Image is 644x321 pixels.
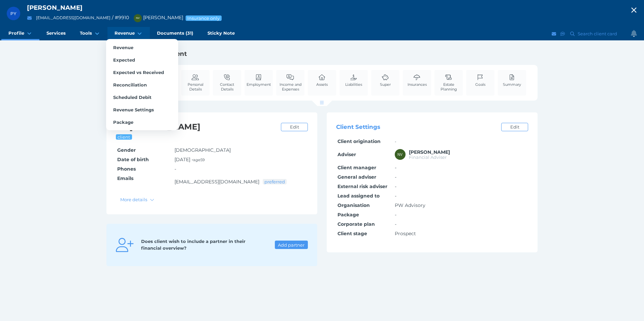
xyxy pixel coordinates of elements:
span: More details [117,197,149,202]
span: Does client wish to include a partner in their financial overview? [141,239,246,251]
span: Revenue [115,30,135,36]
span: Search client card [576,31,620,36]
span: [DATE] • [174,156,205,163]
div: Nancy Vos [134,14,142,22]
td: - [393,137,528,146]
span: - [174,166,176,172]
span: Revenue [113,45,133,50]
a: Liabilities [344,70,364,91]
span: Income and Expenses [278,82,303,92]
a: Expected vs Received [106,66,178,78]
span: Documents (31) [157,30,193,36]
span: Prospect [395,230,416,237]
span: Corporate plan [337,221,375,227]
a: Package [106,116,178,128]
span: Profile [8,30,24,36]
button: More details [117,195,158,204]
span: client [117,134,131,140]
a: Documents (31) [150,27,200,40]
span: - [395,174,396,180]
span: General adviser [337,174,376,180]
div: Paul Yovich [7,7,20,20]
span: Lead assigned to [337,193,380,199]
span: Phones [117,166,136,172]
a: Services [39,27,73,40]
div: Nancy Vos [395,149,406,160]
small: age 59 [193,157,205,162]
span: Tools [80,30,92,36]
span: [PERSON_NAME] [130,14,183,21]
span: Revenue Settings [113,107,154,112]
button: Email [25,14,34,22]
span: PY [10,11,17,16]
span: Emails [117,175,133,181]
span: Package [337,212,359,218]
a: Income and Expenses [276,70,304,95]
a: Reconciliation [106,78,178,91]
a: Revenue Settings [106,103,178,116]
span: Personal Details [183,82,208,92]
span: preferred [264,179,286,184]
span: - [395,193,396,199]
button: Search client card [567,30,620,38]
span: [DEMOGRAPHIC_DATA] [174,147,231,153]
span: Insurances [408,82,427,87]
span: - [395,165,396,171]
h2: Mr [PERSON_NAME] [116,122,278,132]
a: Estate Planning [434,70,463,95]
span: Gender [117,147,136,153]
a: Contact Details [213,70,241,95]
a: Edit [281,123,308,131]
a: Assets [315,70,329,91]
span: Client Settings [336,124,380,131]
span: Expected vs Received [113,70,164,75]
span: Edit [507,124,522,130]
span: Add partner [275,242,308,248]
button: Email [551,30,557,38]
span: External risk adviser [337,183,387,189]
span: Services [46,30,66,36]
a: Edit [501,123,528,131]
a: Scheduled Debit [106,91,178,103]
span: Sticky Note [207,30,235,36]
span: Liabilities [345,82,362,87]
span: Financial Adviser [409,154,447,160]
a: Summary [501,70,523,91]
span: Edit [287,124,302,130]
span: [PERSON_NAME] [27,4,83,11]
button: SMS [559,30,566,38]
span: Goals [475,82,485,87]
a: Revenue [107,27,150,40]
span: Estate Planning [436,82,461,92]
span: Organisation [337,202,370,208]
span: Adviser [337,151,356,157]
a: [EMAIL_ADDRESS][DOMAIN_NAME] [174,179,259,185]
span: Super [380,82,391,87]
span: NV [397,152,402,156]
a: Profile [1,27,39,40]
span: NV [136,16,139,20]
a: Super [378,70,392,91]
span: / # 9910 [112,14,129,21]
span: - [395,221,396,227]
button: Add partner [275,241,308,249]
span: Client origination [337,138,381,144]
span: Expected [113,57,135,63]
span: Summary [503,82,521,87]
span: Reconciliation [113,82,147,87]
a: Employment [245,70,272,91]
span: Scheduled Debit [113,95,152,100]
span: Assets [316,82,328,87]
a: Revenue [106,41,178,53]
span: Package [113,119,133,125]
a: Goals [474,70,487,91]
span: - [395,183,396,189]
span: Contact Details [215,82,239,92]
a: Personal Details [181,70,210,95]
span: Client stage [337,230,367,237]
span: Date of birth [117,156,149,163]
span: Client manager [337,165,376,171]
span: Insurance only [187,15,220,21]
span: - [395,212,396,218]
a: Expected [106,53,178,66]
